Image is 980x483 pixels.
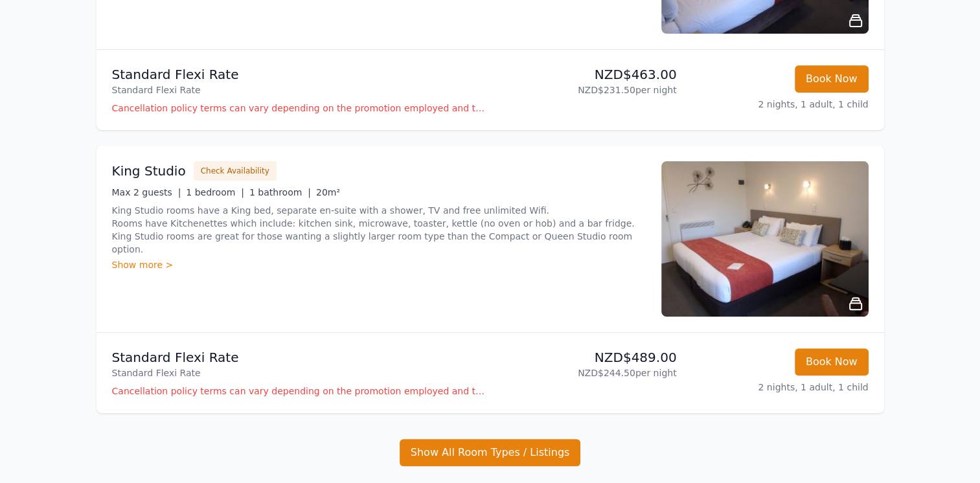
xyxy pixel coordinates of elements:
[496,65,677,84] p: NZD$463.00
[194,161,277,181] button: Check Availability
[112,366,485,379] p: Standard Flexi Rate
[112,385,485,398] p: Cancellation policy terms can vary depending on the promotion employed and the time of stay of th...
[496,366,677,379] p: NZD$244.50 per night
[795,65,869,93] button: Book Now
[112,348,485,366] p: Standard Flexi Rate
[186,187,244,197] span: 1 bedroom |
[112,102,485,115] p: Cancellation policy terms can vary depending on the promotion employed and the time of stay of th...
[249,187,311,197] span: 1 bathroom |
[400,439,581,466] button: Show All Room Types / Listings
[687,98,869,111] p: 2 nights, 1 adult, 1 child
[316,187,340,197] span: 20m²
[496,84,677,96] p: NZD$231.50 per night
[112,84,485,96] p: Standard Flexi Rate
[112,162,186,180] h3: King Studio
[112,258,646,271] div: Show more >
[687,381,869,394] p: 2 nights, 1 adult, 1 child
[112,65,485,84] p: Standard Flexi Rate
[112,204,646,256] p: King Studio rooms have a King bed, separate en-suite with a shower, TV and free unlimited Wifi. R...
[112,187,181,197] span: Max 2 guests |
[496,348,677,366] p: NZD$489.00
[795,348,869,376] button: Book Now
